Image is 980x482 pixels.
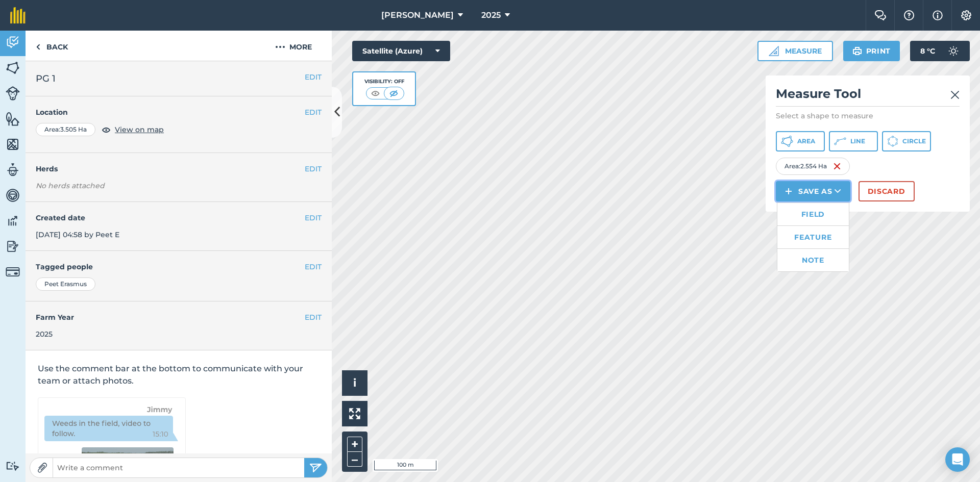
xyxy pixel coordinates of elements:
[275,41,285,53] img: svg+xml;base64,PHN2ZyB4bWxucz0iaHR0cDovL3d3dy53My5vcmcvMjAwMC9zdmciIHdpZHRoPSIyMCIgaGVpZ2h0PSIyNC...
[757,41,833,61] button: Measure
[115,124,164,135] span: View on map
[777,226,849,248] a: Feature
[950,89,960,101] img: svg+xml;base64,PHN2ZyB4bWxucz0iaHR0cDovL3d3dy53My5vcmcvMjAwMC9zdmciIHdpZHRoPSIyMiIgaGVpZ2h0PSIzMC...
[38,363,320,387] p: Use the comment bar at the bottom to communicate with your team or attach photos.
[910,41,970,61] button: 8 °C
[769,46,779,56] img: Ruler icon
[369,88,382,98] img: svg+xml;base64,PHN2ZyB4bWxucz0iaHR0cDovL3d3dy53My5vcmcvMjAwMC9zdmciIHdpZHRoPSI1MCIgaGVpZ2h0PSI0MC...
[859,181,915,201] button: Discard
[364,78,404,86] div: Visibility: Off
[943,41,964,61] img: svg+xml;base64,PD94bWwgdmVyc2lvbj0iMS4wIiBlbmNvZGluZz0idXRmLTgiPz4KPCEtLSBHZW5lcmF0b3I6IEFkb2JlIE...
[833,160,841,172] img: svg+xml;base64,PHN2ZyB4bWxucz0iaHR0cDovL3d3dy53My5vcmcvMjAwMC9zdmciIHdpZHRoPSIxNiIgaGVpZ2h0PSIyNC...
[305,107,322,118] button: EDIT
[36,163,332,174] h4: Herds
[309,462,322,474] img: svg+xml;base64,PHN2ZyB4bWxucz0iaHR0cDovL3d3dy53My5vcmcvMjAwMC9zdmciIHdpZHRoPSIyNSIgaGVpZ2h0PSIyNC...
[305,312,322,323] button: EDIT
[6,60,20,75] img: svg+xml;base64,PHN2ZyB4bWxucz0iaHR0cDovL3d3dy53My5vcmcvMjAwMC9zdmciIHdpZHRoPSI1NiIgaGVpZ2h0PSI2MC...
[36,261,322,272] h4: Tagged people
[36,41,40,53] img: svg+xml;base64,PHN2ZyB4bWxucz0iaHR0cDovL3d3dy53My5vcmcvMjAwMC9zdmciIHdpZHRoPSI5IiBoZWlnaHQ9IjI0Ii...
[776,86,960,107] h2: Measure Tool
[797,137,815,145] span: Area
[6,137,20,152] img: svg+xml;base64,PHN2ZyB4bWxucz0iaHR0cDovL3d3dy53My5vcmcvMjAwMC9zdmciIHdpZHRoPSI1NiIgaGVpZ2h0PSI2MC...
[102,123,111,136] img: svg+xml;base64,PHN2ZyB4bWxucz0iaHR0cDovL3d3dy53My5vcmcvMjAwMC9zdmciIHdpZHRoPSIxOCIgaGVpZ2h0PSIyNC...
[874,10,887,20] img: Two speech bubbles overlapping with the left bubble in the forefront
[36,71,322,86] h2: PG 1
[102,123,164,136] button: View on map
[777,203,849,225] a: Field
[945,447,970,472] div: Open Intercom Messenger
[53,461,304,475] input: Write a comment
[36,312,322,323] h4: Farm Year
[785,185,792,197] img: svg+xml;base64,PHN2ZyB4bWxucz0iaHR0cDovL3d3dy53My5vcmcvMjAwMC9zdmciIHdpZHRoPSIxNCIgaGVpZ2h0PSIyNC...
[960,10,972,20] img: A cog icon
[776,111,960,121] p: Select a shape to measure
[6,239,20,254] img: svg+xml;base64,PD94bWwgdmVyc2lvbj0iMS4wIiBlbmNvZGluZz0idXRmLTgiPz4KPCEtLSBHZW5lcmF0b3I6IEFkb2JlIE...
[6,265,20,279] img: svg+xml;base64,PD94bWwgdmVyc2lvbj0iMS4wIiBlbmNvZGluZz0idXRmLTgiPz4KPCEtLSBHZW5lcmF0b3I6IEFkb2JlIE...
[349,408,360,419] img: Four arrows, one pointing top left, one top right, one bottom right and the last bottom left
[6,111,20,126] img: svg+xml;base64,PHN2ZyB4bWxucz0iaHR0cDovL3d3dy53My5vcmcvMjAwMC9zdmciIHdpZHRoPSI1NiIgaGVpZ2h0PSI2MC...
[36,107,322,118] h4: Location
[10,7,26,23] img: fieldmargin Logo
[829,131,878,151] button: Line
[305,163,322,174] button: EDIT
[481,9,501,21] span: 2025
[6,35,20,50] img: svg+xml;base64,PD94bWwgdmVyc2lvbj0iMS4wIiBlbmNvZGluZz0idXRmLTgiPz4KPCEtLSBHZW5lcmF0b3I6IEFkb2JlIE...
[6,188,20,203] img: svg+xml;base64,PD94bWwgdmVyc2lvbj0iMS4wIiBlbmNvZGluZz0idXRmLTgiPz4KPCEtLSBHZW5lcmF0b3I6IEFkb2JlIE...
[36,277,95,291] div: Peet Erasmus
[305,261,322,272] button: EDIT
[347,437,362,452] button: +
[933,9,943,21] img: svg+xml;base64,PHN2ZyB4bWxucz0iaHR0cDovL3d3dy53My5vcmcvMjAwMC9zdmciIHdpZHRoPSIxNyIgaGVpZ2h0PSIxNy...
[381,9,454,21] span: [PERSON_NAME]
[353,376,356,389] span: i
[305,71,322,83] button: EDIT
[352,41,450,61] button: Satellite (Azure)
[37,463,47,473] img: Paperclip icon
[850,137,865,145] span: Line
[36,328,322,340] div: 2025
[776,158,850,175] div: Area : 2.554 Ha
[776,181,850,201] button: Save as FieldFeatureNote
[843,41,900,61] button: Print
[387,88,400,98] img: svg+xml;base64,PHN2ZyB4bWxucz0iaHR0cDovL3d3dy53My5vcmcvMjAwMC9zdmciIHdpZHRoPSI1MCIgaGVpZ2h0PSI0MC...
[920,41,935,61] span: 8 ° C
[882,131,931,151] button: Circle
[342,370,367,396] button: i
[852,45,862,57] img: svg+xml;base64,PHN2ZyB4bWxucz0iaHR0cDovL3d3dy53My5vcmcvMjAwMC9zdmciIHdpZHRoPSIxOSIgaGVpZ2h0PSIyNC...
[347,452,362,467] button: –
[6,213,20,229] img: svg+xml;base64,PD94bWwgdmVyc2lvbj0iMS4wIiBlbmNvZGluZz0idXRmLTgiPz4KPCEtLSBHZW5lcmF0b3I6IEFkb2JlIE...
[36,180,332,191] em: No herds attached
[6,162,20,177] img: svg+xml;base64,PD94bWwgdmVyc2lvbj0iMS4wIiBlbmNvZGluZz0idXRmLTgiPz4KPCEtLSBHZW5lcmF0b3I6IEFkb2JlIE...
[26,202,332,251] div: [DATE] 04:58 by Peet E
[305,212,322,223] button: EDIT
[36,212,322,223] h4: Created date
[776,131,825,151] button: Area
[26,31,78,61] a: Back
[903,10,915,20] img: A question mark icon
[902,137,926,145] span: Circle
[36,123,95,136] div: Area : 3.505 Ha
[6,461,20,471] img: svg+xml;base64,PD94bWwgdmVyc2lvbj0iMS4wIiBlbmNvZGluZz0idXRmLTgiPz4KPCEtLSBHZW5lcmF0b3I6IEFkb2JlIE...
[255,31,332,61] button: More
[6,86,20,100] img: svg+xml;base64,PD94bWwgdmVyc2lvbj0iMS4wIiBlbmNvZGluZz0idXRmLTgiPz4KPCEtLSBHZW5lcmF0b3I6IEFkb2JlIE...
[777,249,849,271] a: Note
